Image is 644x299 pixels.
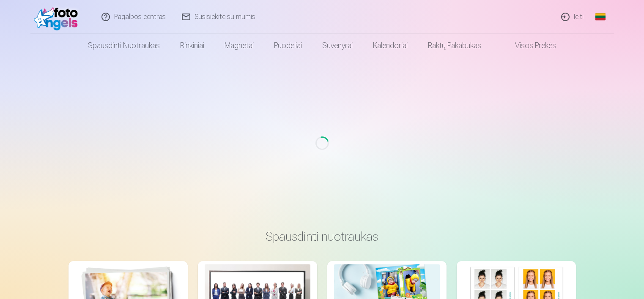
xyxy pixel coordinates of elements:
a: Rinkiniai [170,34,214,57]
a: Spausdinti nuotraukas [78,34,170,57]
a: Raktų pakabukas [418,34,491,57]
img: /fa2 [34,3,82,30]
a: Magnetai [214,34,264,57]
a: Visos prekės [491,34,566,57]
a: Puodeliai [264,34,312,57]
a: Suvenyrai [312,34,363,57]
h3: Spausdinti nuotraukas [75,229,569,244]
a: Kalendoriai [363,34,418,57]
